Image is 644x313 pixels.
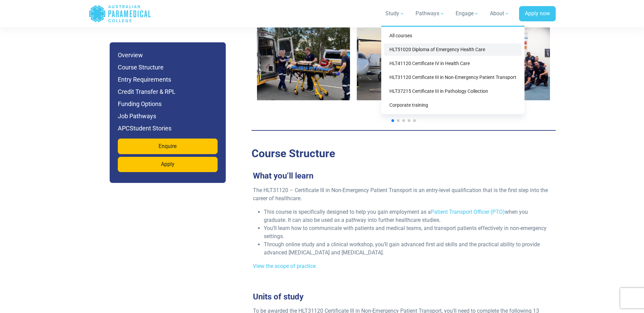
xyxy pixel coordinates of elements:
[357,25,450,111] div: 2 / 7
[384,71,522,84] a: HLT31120 Certificate III in Non-Emergency Patient Transport
[264,224,549,241] li: You’ll learn how to communicate with patients and medical teams, and transport patients effective...
[381,26,525,114] div: Study
[391,119,394,122] span: Go to slide 1
[249,292,553,302] h3: Units of study
[431,209,505,215] a: Patient Transport Officer (PTO)
[264,241,549,257] li: Through online study and a clinical workshop, you’ll gain advanced first aid skills and the pract...
[264,208,549,224] li: This course is specifically designed to help you gain employment as a when you graduate. It can a...
[249,171,553,181] h3: What you’ll learn
[411,4,449,23] a: Pathways
[89,3,151,25] a: Australian Paramedical College
[357,25,450,100] img: Image
[384,57,522,70] a: HLT41120 Certificate IV in Health Care
[384,43,522,56] a: HLT51020 Diploma of Emergency Health Care
[253,263,316,269] a: View the scope of practice
[486,4,514,23] a: About
[384,29,522,42] a: All courses
[384,99,522,111] a: Corporate training
[252,147,556,160] h2: Course Structure
[257,25,350,111] div: 1 / 7
[257,25,350,100] img: Hands on training - outside
[384,85,522,98] a: HLT37215 Certificate III in Pathology Collection
[253,186,549,203] p: The HLT31120 – Certificate III in Non-Emergency Patient Transport is an entry-level qualification...
[408,119,410,122] span: Go to slide 4
[519,6,556,22] a: Apply now
[381,4,409,23] a: Study
[402,119,405,122] span: Go to slide 3
[452,4,483,23] a: Engage
[397,119,400,122] span: Go to slide 2
[413,119,416,122] span: Go to slide 5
